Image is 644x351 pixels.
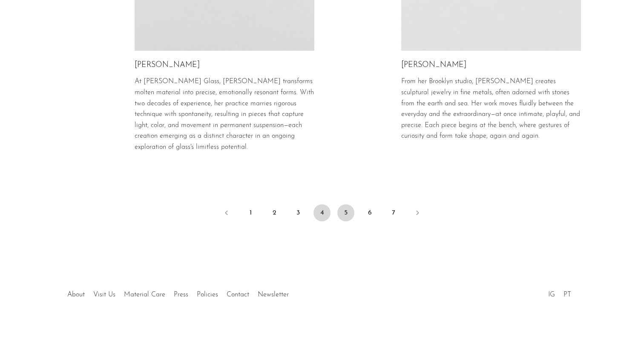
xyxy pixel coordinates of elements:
[135,76,314,153] p: At [PERSON_NAME] Glass, [PERSON_NAME] transforms molten material into precise, emotionally resona...
[197,291,218,298] a: Policies
[385,204,402,221] a: 7
[401,61,466,69] a: [PERSON_NAME]
[563,291,571,298] a: PT
[67,291,85,298] a: About
[544,284,575,301] ul: Social Medias
[124,291,165,298] a: Material Care
[135,61,200,69] a: [PERSON_NAME]
[218,204,235,223] a: Previous
[174,291,188,298] a: Press
[63,284,293,301] ul: Quick links
[290,204,307,221] a: 3
[409,204,426,223] a: Next
[548,291,555,298] a: IG
[93,291,115,298] a: Visit Us
[401,76,581,142] p: From her Brooklyn studio, [PERSON_NAME] creates sculptural jewelry in fine metals, often adorned ...
[313,204,331,221] span: 4
[227,291,249,298] a: Contact
[266,204,283,221] a: 2
[242,204,259,221] a: 1
[361,204,378,221] a: 6
[337,204,354,221] a: 5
